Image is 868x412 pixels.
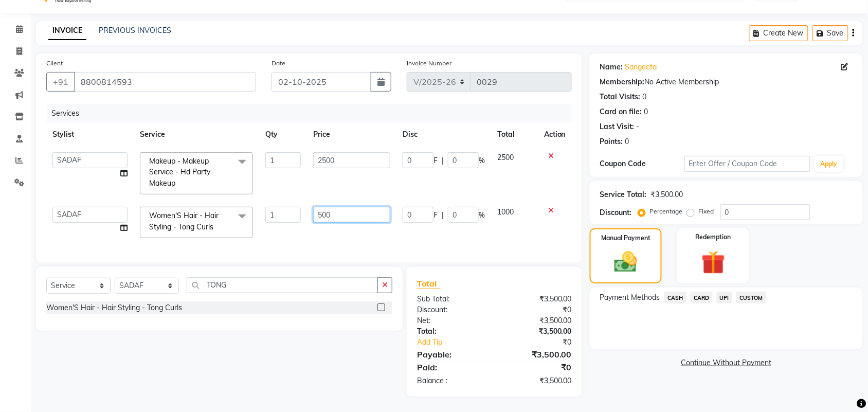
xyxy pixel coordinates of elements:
div: Coupon Code [600,158,684,169]
button: +91 [46,72,75,92]
label: Redemption [696,232,731,242]
div: Name: [600,62,623,73]
div: Service Total: [600,189,647,200]
span: Women'S Hair - Hair Styling - Tong Curls [149,211,219,231]
div: Paid: [409,361,495,373]
label: Percentage [650,207,683,216]
div: Last Visit: [600,121,635,132]
span: % [479,155,485,166]
div: Total Visits: [600,92,641,102]
span: CARD [691,292,713,303]
div: Points: [600,136,623,147]
div: ₹3,500.00 [494,315,580,326]
span: 2500 [497,153,514,162]
span: % [479,210,485,221]
a: x [213,222,218,231]
div: - [637,121,640,132]
th: Qty [259,123,307,146]
div: Payable: [409,348,495,361]
div: Services [47,104,580,123]
button: Save [812,25,848,41]
div: Net: [409,315,495,326]
img: _cash.svg [607,249,644,275]
th: Action [538,123,572,146]
div: No Active Membership [600,77,853,87]
th: Total [491,123,538,146]
input: Search by Name/Mobile/Email/Code [74,72,256,92]
span: Makeup - Makeup Service - Hd Party Makeup [149,156,210,188]
label: Invoice Number [407,59,451,68]
th: Disc [396,123,491,146]
div: 0 [625,136,629,147]
span: CUSTOM [736,292,766,303]
th: Price [307,123,396,146]
div: Discount: [600,207,632,218]
span: Payment Methods [600,292,660,303]
label: Date [272,59,285,68]
div: ₹3,500.00 [651,189,683,200]
div: 0 [644,106,648,117]
span: | [442,210,444,221]
div: Membership: [600,77,645,87]
span: CASH [664,292,686,303]
div: ₹3,500.00 [494,375,580,386]
div: ₹3,500.00 [494,348,580,361]
th: Stylist [46,123,134,146]
span: Total [417,278,441,289]
div: ₹0 [494,361,580,373]
span: | [442,155,444,166]
label: Client [46,59,63,68]
div: Balance : [409,375,495,386]
div: Women'S Hair - Hair Styling - Tong Curls [46,302,182,313]
span: 1000 [497,207,514,217]
a: PREVIOUS INVOICES [99,26,171,35]
a: INVOICE [48,22,86,40]
a: Sangeeta [625,62,657,73]
div: ₹0 [509,337,580,348]
div: ₹0 [494,304,580,315]
label: Fixed [699,207,714,216]
a: x [175,178,180,188]
input: Enter Offer / Coupon Code [684,156,810,172]
th: Service [134,123,259,146]
div: Card on file: [600,106,642,117]
a: Continue Without Payment [592,357,861,368]
span: UPI [717,292,733,303]
img: _gift.svg [694,248,733,277]
button: Create New [749,25,808,41]
div: Sub Total: [409,294,495,304]
div: Total: [409,326,495,337]
div: ₹3,500.00 [494,294,580,304]
div: 0 [643,92,647,102]
span: F [433,210,438,221]
button: Apply [815,156,844,172]
div: ₹3,500.00 [494,326,580,337]
input: Search or Scan [187,277,378,293]
div: Discount: [409,304,495,315]
a: Add Tip [409,337,509,348]
label: Manual Payment [601,234,650,243]
span: F [433,155,438,166]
